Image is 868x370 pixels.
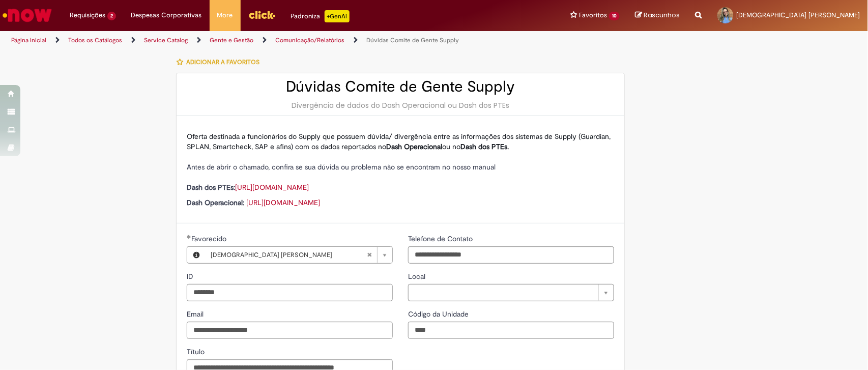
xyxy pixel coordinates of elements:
[635,11,680,20] a: Rascunhos
[8,31,571,50] ul: Trilhas de página
[275,36,344,44] a: Comunicação/Relatórios
[211,247,367,263] span: [DEMOGRAPHIC_DATA] [PERSON_NAME]
[144,36,188,44] a: Service Catalog
[248,7,276,22] img: click_logo_yellow_360x200.png
[187,284,393,301] input: ID
[737,11,860,19] span: [DEMOGRAPHIC_DATA] [PERSON_NAME]
[187,132,611,151] span: Oferta destinada a funcionários do Supply que possuem dúvida/ divergência entre as informações do...
[68,36,122,44] a: Todos os Catálogos
[187,322,393,339] input: Email
[187,272,195,281] span: ID
[460,142,509,151] strong: Dash dos PTEs.
[107,12,116,20] span: 2
[131,10,202,20] span: Despesas Corporativas
[362,247,377,263] abbr: Limpar campo Favorecido
[408,272,427,281] span: Local
[235,183,309,192] a: [URL][DOMAIN_NAME]
[70,10,105,20] span: Requisições
[386,142,442,151] strong: Dash Operacional
[186,58,259,66] span: Adicionar a Favoritos
[217,10,233,20] span: More
[187,247,206,263] button: Favorecido, Visualizar este registro Thais Wilhelm Caldas
[408,246,614,264] input: Telefone de Contato
[187,162,496,172] span: Antes de abrir o chamado, confira se sua dúvida ou problema não se encontram no nosso manual
[246,198,320,207] a: [URL][DOMAIN_NAME]
[187,309,206,319] span: Email
[1,5,53,25] img: ServiceNow
[187,100,614,110] div: Divergência de dados do Dash Operacional ou Dash dos PTEs
[187,235,191,239] span: Obrigatório Preenchido
[408,234,475,243] span: Telefone de Contato
[11,36,46,44] a: Página inicial
[206,247,392,263] a: [DEMOGRAPHIC_DATA] [PERSON_NAME]Limpar campo Favorecido
[210,36,253,44] a: Gente e Gestão
[366,36,459,44] a: Dúvidas Comite de Gente Supply
[408,309,471,319] span: Código da Unidade
[187,347,207,356] span: Título
[176,51,265,73] button: Adicionar a Favoritos
[187,78,614,95] h2: Dúvidas Comite de Gente Supply
[644,10,680,20] span: Rascunhos
[187,198,244,207] strong: Dash Operacional:
[408,284,614,301] a: Limpar campo Local
[191,234,228,243] span: Favorecido, Thais Wilhelm Caldas
[291,10,350,22] div: Padroniza
[579,10,607,20] span: Favoritos
[609,12,620,20] span: 10
[408,322,614,339] input: Código da Unidade
[325,10,350,22] p: +GenAi
[187,183,235,192] strong: Dash dos PTEs:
